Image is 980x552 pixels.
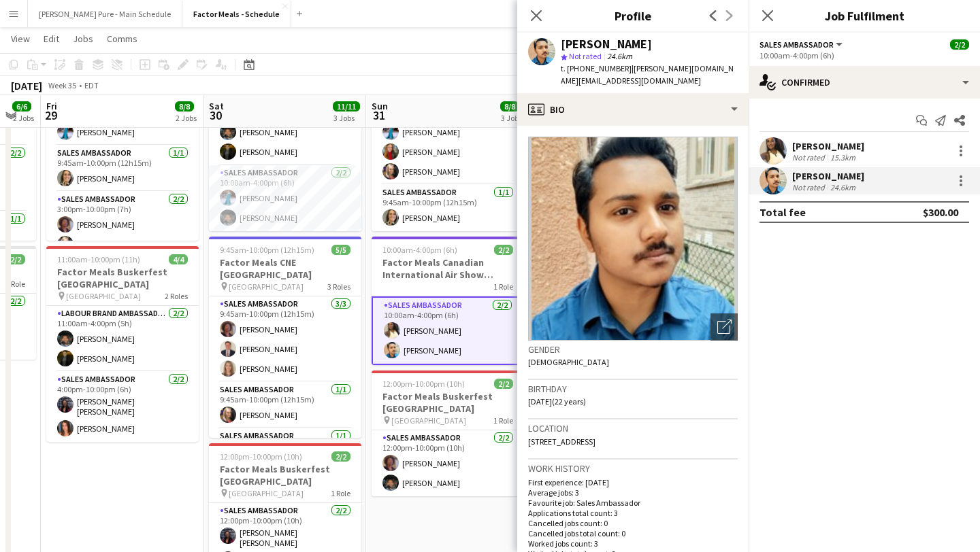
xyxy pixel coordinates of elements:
[46,372,199,442] app-card-role: Sales Ambassador2/24:00pm-10:00pm (6h)[PERSON_NAME] [PERSON_NAME][PERSON_NAME]
[45,80,79,90] span: Week 35
[209,382,361,428] app-card-role: Sales Ambassador1/19:45am-10:00pm (12h15m)[PERSON_NAME]
[500,101,519,111] span: 8/8
[13,113,34,123] div: 2 Jobs
[209,100,224,112] span: Sat
[46,145,199,192] app-card-role: Sales Ambassador1/19:45am-10:00pm (12h15m)[PERSON_NAME]
[372,430,524,496] app-card-role: Sales Ambassador2/212:00pm-10:00pm (10h)[PERSON_NAME][PERSON_NAME]
[209,39,361,231] app-job-card: 6:00am-4:00pm (10h)4/4Factor Meals Canadian International Air Show [GEOGRAPHIC_DATA]2 RolesLabour...
[517,93,749,126] div: Bio
[528,462,738,475] h3: Work history
[6,254,25,264] span: 2/2
[528,137,738,341] img: Crew avatar or photo
[209,165,361,231] app-card-role: Sales Ambassador2/210:00am-4:00pm (6h)[PERSON_NAME][PERSON_NAME]
[372,185,524,231] app-card-role: Sales Ambassador1/19:45am-10:00pm (12h15m)[PERSON_NAME]
[44,33,59,45] span: Edit
[517,7,749,24] h3: Profile
[331,488,350,498] span: 1 Role
[950,39,969,50] span: 2/2
[528,396,586,407] span: [DATE] (22 years)
[494,379,513,389] span: 2/2
[176,113,197,123] div: 2 Jobs
[569,51,602,61] span: Not rated
[46,306,199,372] app-card-role: Labour Brand Ambassadors2/211:00am-4:00pm (5h)[PERSON_NAME][PERSON_NAME]
[828,182,858,192] div: 24.6km
[749,66,980,99] div: Confirmed
[792,152,828,162] div: Not rated
[528,508,738,518] p: Applications total count: 3
[528,498,738,508] p: Favourite job: Sales Ambassador
[561,63,632,73] span: t. [PHONE_NUMBER]
[493,415,513,426] span: 1 Role
[792,140,864,152] div: [PERSON_NAME]
[382,379,465,389] span: 12:00pm-10:00pm (10h)
[333,101,360,111] span: 11/11
[528,436,595,447] span: [STREET_ADDRESS]
[12,101,31,111] span: 6/6
[372,237,524,365] app-job-card: 10:00am-4:00pm (6h)2/2Factor Meals Canadian International Air Show [GEOGRAPHIC_DATA]1 RoleSales A...
[220,451,302,462] span: 12:00pm-10:00pm (10h)
[333,113,359,123] div: 3 Jobs
[528,528,738,538] p: Cancelled jobs total count: 0
[792,170,864,182] div: [PERSON_NAME]
[107,33,137,45] span: Comms
[528,357,609,367] span: [DEMOGRAPHIC_DATA]
[46,100,57,112] span: Fri
[372,296,524,365] app-card-role: Sales Ambassador2/210:00am-4:00pm (6h)[PERSON_NAME][PERSON_NAME]
[528,422,738,434] h3: Location
[528,383,738,395] h3: Birthday
[923,205,958,219] div: $300.00
[327,281,350,292] span: 3 Roles
[182,1,291,27] button: Factor Meals - Schedule
[5,279,25,289] span: 1 Role
[73,33,93,45] span: Jobs
[209,237,361,438] app-job-card: 9:45am-10:00pm (12h15m)5/5Factor Meals CNE [GEOGRAPHIC_DATA] [GEOGRAPHIC_DATA]3 RolesSales Ambass...
[493,281,513,292] span: 1 Role
[5,30,35,48] a: View
[175,101,194,111] span: 8/8
[229,488,304,498] span: [GEOGRAPHIC_DATA]
[46,246,199,442] app-job-card: 11:00am-10:00pm (11h)4/4Factor Meals Buskerfest [GEOGRAPHIC_DATA] [GEOGRAPHIC_DATA]2 RolesLabour ...
[57,254,140,264] span: 11:00am-10:00pm (11h)
[759,205,806,219] div: Total fee
[382,245,457,255] span: 10:00am-4:00pm (6h)
[46,39,199,241] app-job-card: 9:45am-10:00pm (12h15m)4/4Factor Meals CNE [GEOGRAPHIC_DATA] [GEOGRAPHIC_DATA]3 RolesSales Ambass...
[331,245,350,255] span: 5/5
[528,343,738,356] h3: Gender
[759,39,834,50] span: Sales Ambassador
[372,370,524,496] app-job-card: 12:00pm-10:00pm (10h)2/2Factor Meals Buskerfest [GEOGRAPHIC_DATA] [GEOGRAPHIC_DATA]1 RoleSales Am...
[391,415,466,426] span: [GEOGRAPHIC_DATA]
[38,30,65,48] a: Edit
[792,182,828,192] div: Not rated
[528,477,738,487] p: First experience: [DATE]
[372,39,524,231] app-job-card: 9:45am-10:00pm (12h15m)4/4Factor Meals CNE [GEOGRAPHIC_DATA] [GEOGRAPHIC_DATA]2 RolesSales Ambass...
[759,50,969,61] div: 10:00am-4:00pm (6h)
[46,192,199,258] app-card-role: Sales Ambassador2/23:00pm-10:00pm (7h)[PERSON_NAME][PERSON_NAME]
[494,245,513,255] span: 2/2
[604,51,635,61] span: 24.6km
[528,518,738,528] p: Cancelled jobs count: 0
[370,107,388,123] span: 31
[501,113,522,123] div: 3 Jobs
[372,100,388,112] span: Sun
[207,107,224,123] span: 30
[209,463,361,487] h3: Factor Meals Buskerfest [GEOGRAPHIC_DATA]
[331,451,350,462] span: 2/2
[209,296,361,382] app-card-role: Sales Ambassador3/39:45am-10:00pm (12h15m)[PERSON_NAME][PERSON_NAME][PERSON_NAME]
[220,245,314,255] span: 9:45am-10:00pm (12h15m)
[749,7,980,24] h3: Job Fulfilment
[528,487,738,498] p: Average jobs: 3
[209,256,361,281] h3: Factor Meals CNE [GEOGRAPHIC_DATA]
[561,63,734,86] span: | [PERSON_NAME][DOMAIN_NAME][EMAIL_ADDRESS][DOMAIN_NAME]
[66,291,141,301] span: [GEOGRAPHIC_DATA]
[11,79,42,92] div: [DATE]
[11,33,30,45] span: View
[372,390,524,415] h3: Factor Meals Buskerfest [GEOGRAPHIC_DATA]
[209,99,361,165] app-card-role: Labour Brand Ambassadors2/26:00am-10:00am (4h)[PERSON_NAME][PERSON_NAME]
[169,254,188,264] span: 4/4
